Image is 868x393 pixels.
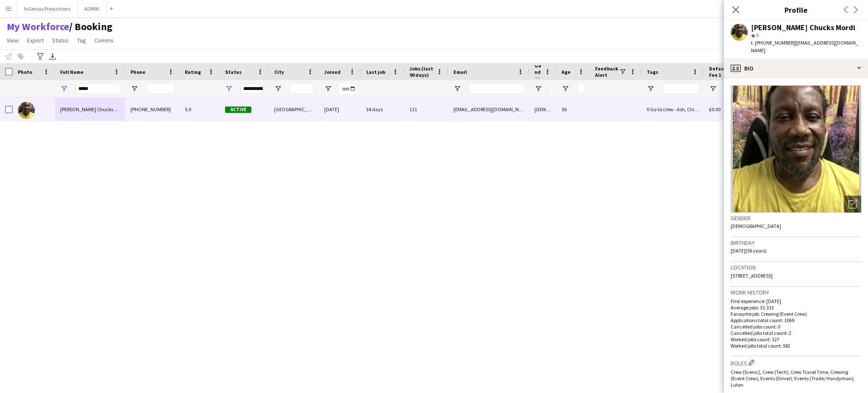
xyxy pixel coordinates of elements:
button: Open Filter Menu [647,85,654,93]
button: InGenius Productions [17,0,78,17]
h3: Profile [724,4,868,15]
span: Rating [185,69,201,75]
span: Booking [69,20,112,33]
span: Tag [77,36,86,44]
span: | [EMAIL_ADDRESS][DOMAIN_NAME] [751,39,858,53]
input: Tags Filter Input [662,84,699,94]
p: Worked jobs total count: 582 [731,342,861,349]
p: Applications total count: 1069 [731,317,861,323]
div: 34 days [361,98,404,121]
div: [DATE] [319,98,361,121]
p: Cancelled jobs total count: 2 [731,330,861,336]
a: View [3,35,22,46]
span: [STREET_ADDRESS] [731,272,773,279]
span: 5 [756,32,759,38]
div: 56 [556,98,590,121]
span: City [274,69,284,75]
span: Phone [131,69,145,75]
button: Open Filter Menu [60,85,68,93]
span: Jobs (last 90 days) [409,65,433,78]
span: Gender [534,62,541,81]
span: Full Name [60,69,83,75]
span: Active [225,107,251,113]
span: Tags [647,69,658,75]
span: Photo [18,69,32,75]
span: Default Hourly Fee 1 [709,65,754,78]
span: Crew (Scenic), Crew (Tech), Crew Travel Time, Crewing (Event Crew), Events (Driver), Events (Trad... [731,369,855,388]
h3: Gender [731,214,861,222]
span: Age [562,69,570,75]
div: 111 [404,98,448,121]
div: 5.0 [180,98,220,121]
div: [PHONE_NUMBER] [125,98,180,121]
div: [EMAIL_ADDRESS][DOMAIN_NAME] [448,98,529,121]
input: Email Filter Input [469,84,524,94]
button: Open Filter Menu [131,85,138,93]
button: Open Filter Menu [453,85,461,93]
span: [DATE] (56 years) [731,247,767,254]
h3: Roles [731,358,861,367]
span: View [7,36,19,44]
p: Cancelled jobs count: 0 [731,323,861,330]
span: Joined [324,69,341,75]
p: Favourite job: Crewing (Event Crew) [731,311,861,317]
img: Crew avatar or photo [731,85,861,213]
div: 0 Go-to crew - Ash, Chief, Driver, Seniors [642,98,704,121]
a: Tag [74,35,89,46]
button: Open Filter Menu [534,85,542,93]
span: Export [27,36,44,44]
button: Open Filter Menu [709,85,717,93]
span: Last job [366,69,385,75]
span: [DEMOGRAPHIC_DATA] [731,223,781,229]
div: Open photos pop-in [844,196,861,213]
p: Average jobs: 32.333 [731,304,861,311]
span: Comms [95,36,114,44]
div: [DEMOGRAPHIC_DATA] [529,98,556,121]
h3: Location [731,264,861,271]
a: Comms [91,35,117,46]
a: My Workforce [7,20,69,33]
div: Bio [724,58,868,79]
span: Email [453,69,467,75]
app-action-btn: Advanced filters [35,51,45,62]
input: City Filter Input [289,84,314,94]
input: Full Name Filter Input [75,84,120,94]
h3: Birthday [731,239,861,247]
span: [PERSON_NAME] Chucks Mordi [60,106,126,112]
div: [GEOGRAPHIC_DATA] [269,98,319,121]
p: First experience: [DATE] [731,298,861,304]
div: [PERSON_NAME] Chucks Mordi [751,24,855,31]
input: Joined Filter Input [339,84,356,94]
span: t. [PHONE_NUMBER] [751,39,795,46]
span: £0.00 [709,106,721,112]
span: Status [225,69,242,75]
button: Open Filter Menu [274,85,282,93]
input: Gender Filter Input [550,84,554,94]
button: ADMIN [78,0,106,17]
app-action-btn: Export XLSX [47,51,58,62]
img: Alphonsus Chucks Mordi [18,102,35,119]
input: Age Filter Input [577,84,585,94]
input: Phone Filter Input [146,84,175,94]
span: Status [52,36,69,44]
h3: Work history [731,289,861,296]
span: Feedback Alert [595,65,619,78]
p: Worked jobs count: 127 [731,336,861,342]
button: Open Filter Menu [562,85,569,93]
button: Open Filter Menu [324,85,332,93]
button: Open Filter Menu [225,85,233,93]
a: Export [24,35,47,46]
a: Status [49,35,72,46]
